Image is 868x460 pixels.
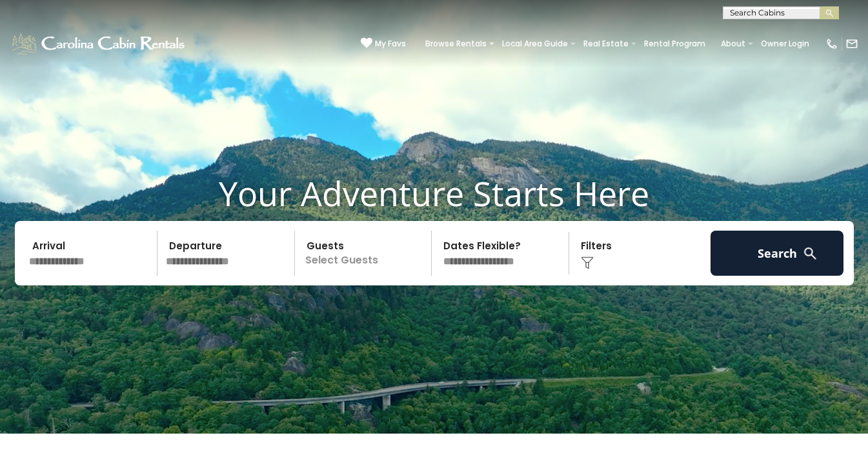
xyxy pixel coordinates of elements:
a: My Favs [361,37,406,50]
button: Search [711,231,844,276]
span: My Favs [375,38,406,50]
a: Real Estate [577,35,635,53]
a: About [714,35,752,53]
img: mail-regular-white.png [845,37,858,50]
a: Local Area Guide [496,35,574,53]
img: filter--v1.png [581,256,594,269]
img: White-1-1-2.png [10,31,188,57]
img: search-regular-white.png [802,245,818,262]
a: Owner Login [754,35,816,53]
a: Browse Rentals [419,35,493,53]
a: Rental Program [638,35,712,53]
img: phone-regular-white.png [825,37,838,50]
p: Select Guests [299,231,432,276]
h1: Your Adventure Starts Here [10,173,858,213]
